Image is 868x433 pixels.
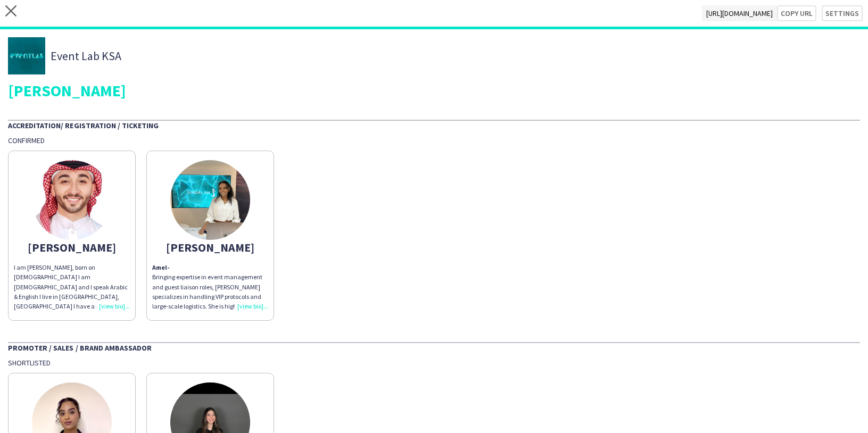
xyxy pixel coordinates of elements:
div: [PERSON_NAME] [152,243,268,252]
div: Shortlisted [8,358,860,368]
div: I am [PERSON_NAME], born on [DEMOGRAPHIC_DATA] I am [DEMOGRAPHIC_DATA] and I speak Arabic & Engli... [14,263,130,311]
img: thumb-5b14427c-0b61-4e8b-a20e-ed229b801f6c.jpg [8,37,45,74]
span: - [167,263,169,271]
div: [PERSON_NAME] [14,243,130,252]
button: Settings [822,5,863,21]
div: Confirmed [8,136,860,145]
img: thumb-763d2942-bdc8-4b9f-9fdb-c2bed385c36a.jpg [170,160,250,240]
div: [PERSON_NAME] [8,82,860,98]
span: Event Lab KSA [51,51,121,61]
b: Amel [152,263,169,271]
img: thumb-64cbe0a0b0937.jpeg [32,160,112,240]
div: Promoter / Sales / Brand Ambassador [8,342,860,353]
span: [URL][DOMAIN_NAME] [702,5,777,21]
p: Bringing expertise in event management and guest liaison roles, [PERSON_NAME] specializes in hand... [152,263,268,311]
div: Accreditation/ Registration / Ticketing [8,120,860,130]
button: Copy url [777,5,816,21]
